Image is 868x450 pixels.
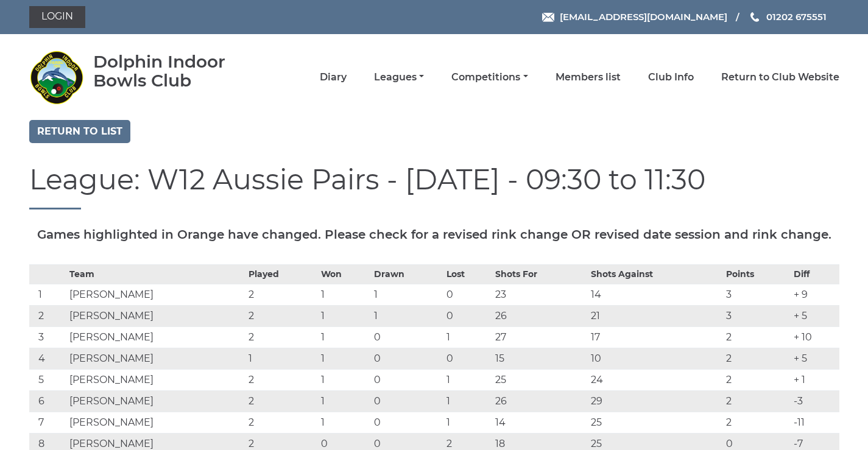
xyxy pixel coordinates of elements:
[443,348,492,369] td: 0
[588,284,723,305] td: 14
[66,412,245,433] td: [PERSON_NAME]
[723,284,791,305] td: 3
[245,348,318,369] td: 1
[723,264,791,284] th: Points
[443,305,492,326] td: 0
[371,326,443,348] td: 0
[29,326,67,348] td: 3
[723,412,791,433] td: 2
[374,71,424,84] a: Leagues
[29,164,839,209] h1: League: W12 Aussie Pairs - [DATE] - 09:30 to 11:30
[588,348,723,369] td: 10
[443,284,492,305] td: 0
[560,11,727,23] span: [EMAIL_ADDRESS][DOMAIN_NAME]
[318,284,371,305] td: 1
[443,326,492,348] td: 1
[723,348,791,369] td: 2
[443,369,492,390] td: 1
[66,326,245,348] td: [PERSON_NAME]
[791,284,839,305] td: + 9
[245,305,318,326] td: 2
[588,264,723,284] th: Shots Against
[318,390,371,412] td: 1
[556,71,621,84] a: Members list
[318,264,371,284] th: Won
[721,71,839,84] a: Return to Club Website
[542,13,554,22] img: Email
[29,412,67,433] td: 7
[320,71,347,84] a: Diary
[492,390,588,412] td: 26
[371,412,443,433] td: 0
[492,264,588,284] th: Shots For
[791,264,839,284] th: Diff
[245,390,318,412] td: 2
[749,10,827,24] a: Phone us 01202 675551
[318,305,371,326] td: 1
[29,390,67,412] td: 6
[371,369,443,390] td: 0
[66,348,245,369] td: [PERSON_NAME]
[245,264,318,284] th: Played
[791,390,839,412] td: -3
[66,390,245,412] td: [PERSON_NAME]
[588,412,723,433] td: 25
[245,326,318,348] td: 2
[29,305,67,326] td: 2
[29,348,67,369] td: 4
[791,369,839,390] td: + 1
[791,412,839,433] td: -11
[443,264,492,284] th: Lost
[29,228,839,241] h5: Games highlighted in Orange have changed. Please check for a revised rink change OR revised date ...
[723,305,791,326] td: 3
[791,326,839,348] td: + 10
[492,305,588,326] td: 26
[492,369,588,390] td: 25
[443,390,492,412] td: 1
[371,264,443,284] th: Drawn
[648,71,694,84] a: Club Info
[791,348,839,369] td: + 5
[66,305,245,326] td: [PERSON_NAME]
[492,326,588,348] td: 27
[29,120,130,143] a: Return to list
[245,369,318,390] td: 2
[371,390,443,412] td: 0
[371,348,443,369] td: 0
[29,284,67,305] td: 1
[66,369,245,390] td: [PERSON_NAME]
[93,52,261,90] div: Dolphin Indoor Bowls Club
[791,305,839,326] td: + 5
[492,412,588,433] td: 14
[29,369,67,390] td: 5
[371,305,443,326] td: 1
[588,326,723,348] td: 17
[66,264,245,284] th: Team
[542,10,727,24] a: Email [EMAIL_ADDRESS][DOMAIN_NAME]
[492,348,588,369] td: 15
[723,390,791,412] td: 2
[318,348,371,369] td: 1
[245,284,318,305] td: 2
[443,412,492,433] td: 1
[750,12,759,22] img: Phone us
[66,284,245,305] td: [PERSON_NAME]
[29,50,84,105] img: Dolphin Indoor Bowls Club
[723,369,791,390] td: 2
[451,71,528,84] a: Competitions
[588,369,723,390] td: 24
[318,369,371,390] td: 1
[245,412,318,433] td: 2
[723,326,791,348] td: 2
[766,11,827,23] span: 01202 675551
[588,390,723,412] td: 29
[588,305,723,326] td: 21
[29,6,85,28] a: Login
[371,284,443,305] td: 1
[492,284,588,305] td: 23
[318,412,371,433] td: 1
[318,326,371,348] td: 1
